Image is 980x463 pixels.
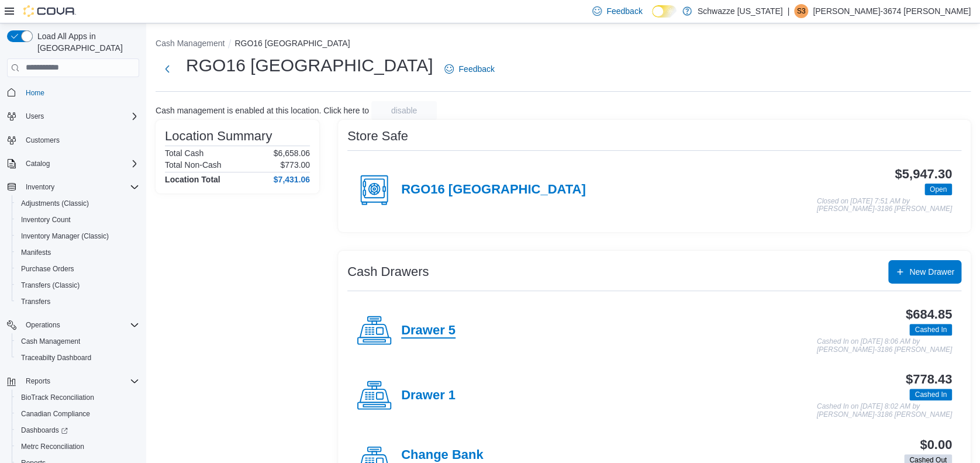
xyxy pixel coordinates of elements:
span: Catalog [26,159,50,168]
span: Purchase Orders [16,262,139,276]
button: Cash Management [12,333,144,350]
div: Sarah-3674 Holmes [794,4,808,18]
span: Dashboards [21,426,68,435]
span: Cashed In [909,389,952,400]
h3: $778.43 [906,372,952,386]
a: Purchase Orders [16,262,79,276]
span: disable [391,105,417,116]
button: Manifests [12,244,144,261]
span: Adjustments (Classic) [16,196,139,210]
button: Reports [21,374,55,388]
h4: RGO16 [GEOGRAPHIC_DATA] [401,182,586,198]
span: Traceabilty Dashboard [16,351,139,365]
h6: Total Non-Cash [165,160,222,170]
span: Users [21,109,139,123]
span: Metrc Reconciliation [21,442,84,451]
span: Reports [26,376,50,386]
span: Operations [21,318,139,332]
span: Traceabilty Dashboard [21,353,91,362]
span: Cash Management [16,334,139,348]
a: Customers [21,133,64,147]
button: Inventory [21,180,59,194]
button: disable [371,101,437,120]
a: Cash Management [16,334,85,348]
button: Traceabilty Dashboard [12,350,144,366]
h3: $684.85 [906,307,952,322]
a: Inventory Count [16,213,75,227]
button: Inventory [2,179,144,195]
button: Operations [21,318,65,332]
button: New Drawer [888,260,961,284]
p: $773.00 [280,160,310,170]
span: Customers [21,133,139,147]
span: Cashed In [909,324,952,336]
p: [PERSON_NAME]-3674 [PERSON_NAME] [813,4,971,18]
a: Adjustments (Classic) [16,196,94,210]
span: Open [930,184,947,195]
a: Inventory Manager (Classic) [16,229,113,243]
span: Inventory [26,182,54,192]
button: Transfers (Classic) [12,277,144,293]
span: Transfers (Classic) [21,281,80,290]
span: Cashed In [915,324,947,335]
span: Load All Apps in [GEOGRAPHIC_DATA] [33,30,139,54]
span: Operations [26,320,60,330]
h3: Store Safe [347,129,408,143]
span: Dark Mode [652,18,653,18]
h3: $5,947.30 [895,167,952,181]
h4: Location Total [165,175,220,184]
span: Cashed In [915,389,947,400]
button: Metrc Reconciliation [12,438,144,455]
a: Traceabilty Dashboard [16,351,96,365]
button: RGO16 [GEOGRAPHIC_DATA] [234,39,350,48]
button: Inventory Manager (Classic) [12,228,144,244]
button: Users [21,109,49,123]
p: | [787,4,789,18]
button: Canadian Compliance [12,406,144,422]
p: Schwazze [US_STATE] [698,4,783,18]
span: Transfers [16,295,139,309]
span: Adjustments (Classic) [21,199,89,208]
a: Dashboards [12,422,144,438]
p: Cashed In on [DATE] 8:06 AM by [PERSON_NAME]-3186 [PERSON_NAME] [817,338,952,354]
button: Catalog [2,156,144,172]
button: Inventory Count [12,212,144,228]
span: Transfers (Classic) [16,278,139,292]
a: Manifests [16,246,56,260]
button: Next [156,57,179,81]
span: Metrc Reconciliation [16,440,139,454]
button: Home [2,84,144,101]
a: Dashboards [16,423,73,437]
span: Inventory Count [16,213,139,227]
span: Home [26,88,44,98]
button: Customers [2,132,144,148]
span: Home [21,85,139,100]
span: Reports [21,374,139,388]
h6: Total Cash [165,148,203,158]
span: Catalog [21,157,139,171]
span: BioTrack Reconciliation [16,391,139,405]
img: Cova [23,5,76,17]
span: Canadian Compliance [16,407,139,421]
h3: Location Summary [165,129,272,143]
button: Catalog [21,157,54,171]
h4: Drawer 1 [401,388,456,403]
button: Adjustments (Classic) [12,195,144,212]
p: $6,658.06 [274,148,310,158]
p: Cash management is enabled at this location. Click here to [156,106,369,115]
span: Cash Management [21,337,80,346]
span: Purchase Orders [21,264,74,274]
button: Operations [2,317,144,333]
span: Feedback [606,5,642,17]
button: Cash Management [156,39,225,48]
span: Inventory Count [21,215,71,224]
button: Reports [2,373,144,389]
nav: An example of EuiBreadcrumbs [156,37,971,51]
a: Transfers (Classic) [16,278,84,292]
span: Feedback [458,63,494,75]
input: Dark Mode [652,5,677,18]
h4: Drawer 5 [401,323,456,338]
span: Users [26,112,44,121]
span: BioTrack Reconciliation [21,393,94,402]
span: Inventory [21,180,139,194]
